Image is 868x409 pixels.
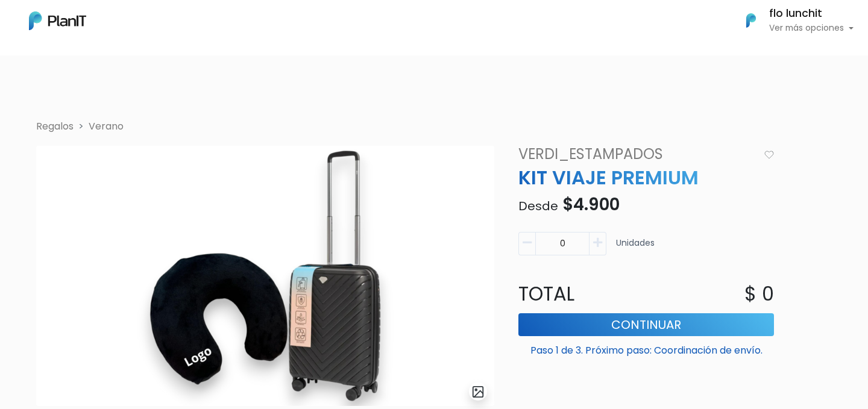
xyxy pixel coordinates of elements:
img: PlanIt Logo [738,7,764,34]
img: gallery-light [471,385,485,399]
button: PlanIt Logo flo lunchit Ver más opciones [731,5,854,36]
button: Continuar [518,313,774,336]
p: $ 0 [744,279,774,308]
img: 2000___2000-Photoroom__36_.jpg [36,146,494,406]
a: Verano [89,119,124,133]
img: PlanIt Logo [29,11,86,30]
p: Paso 1 de 3. Próximo paso: Coordinación de envío. [518,339,774,358]
p: Total [511,279,646,308]
li: Regalos [36,119,74,134]
h4: VERDI_ESTAMPADOS [511,146,759,163]
nav: breadcrumb [29,119,839,136]
img: heart_icon [764,151,774,159]
p: KIT VIAJE PREMIUM [511,163,781,192]
h6: flo lunchit [769,8,854,19]
p: Unidades [616,237,655,260]
span: Desde [518,198,558,214]
p: Ver más opciones [769,24,854,33]
span: $4.900 [562,193,620,216]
